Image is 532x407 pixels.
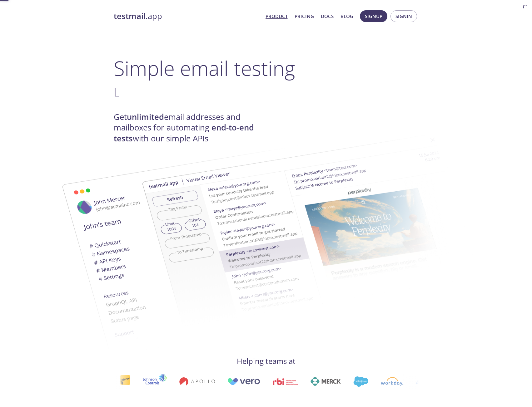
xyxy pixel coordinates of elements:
strong: unlimited [127,111,164,122]
a: testmail.app [114,11,261,22]
a: Docs [321,12,334,20]
button: Signup [360,10,387,22]
img: workday [378,377,400,386]
img: merck [308,377,338,386]
img: testmail-email-viewer [142,124,479,336]
span: L [114,84,120,100]
a: Blog [341,12,353,20]
strong: end-to-end tests [114,122,254,144]
h4: Helping teams at [114,356,419,366]
img: rbi [271,378,296,385]
img: apollo [177,377,212,386]
a: Pricing [295,12,314,20]
button: Signin [390,10,417,22]
strong: testmail [114,11,146,22]
img: johnsoncontrols [140,374,164,389]
h1: Simple email testing [114,56,419,80]
img: salesforce [351,376,366,387]
a: Product [266,12,288,20]
img: vero [225,378,258,385]
span: Signin [395,12,412,20]
img: testmail-email-viewer [38,145,376,356]
h4: Get email addresses and mailboxes for automating with our simple APIs [114,112,266,144]
span: Signup [365,12,382,20]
